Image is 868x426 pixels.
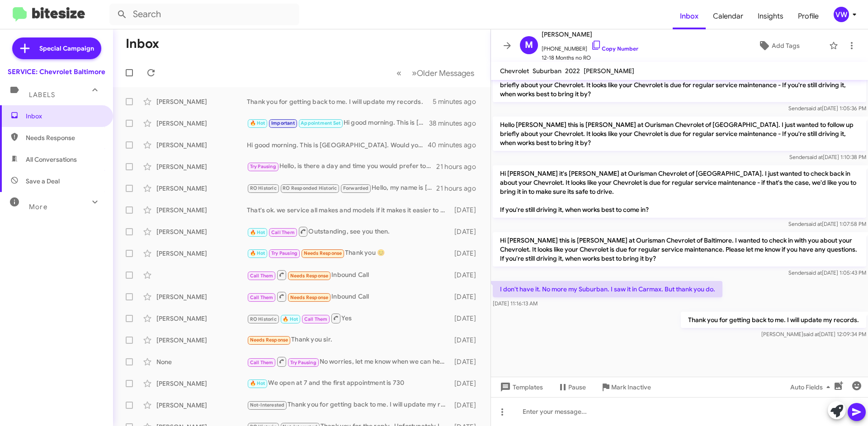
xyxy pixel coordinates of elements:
[772,37,800,54] span: Add Tags
[391,64,407,82] button: Previous
[807,154,823,160] span: said at
[396,67,401,79] span: «
[493,300,538,307] span: [DATE] 11:16:13 AM
[250,229,265,235] span: 🔥 Hot
[429,119,483,128] div: 38 minutes ago
[29,203,47,211] span: More
[591,45,638,52] a: Copy Number
[271,120,295,126] span: Important
[126,37,159,51] h1: Inbox
[450,271,483,280] div: [DATE]
[247,140,429,150] div: Hi good morning. This is [GEOGRAPHIC_DATA]. Would you like me to get you scheduled?
[247,269,450,281] div: Inbound Call
[750,3,791,29] a: Insights
[673,3,706,29] a: Inbox
[247,291,450,302] div: Inbound Call
[26,112,103,121] span: Inbox
[250,120,265,126] span: 🔥 Hot
[156,97,247,106] div: [PERSON_NAME]
[525,38,533,52] span: M
[290,295,329,300] span: Needs Response
[788,105,866,112] span: Sender [DATE] 1:05:36 PM
[341,184,371,193] span: Forwarded
[498,379,543,395] span: Templates
[156,162,247,171] div: [PERSON_NAME]
[247,400,450,410] div: Thank you for getting back to me. I will update my records.
[450,249,483,258] div: [DATE]
[788,220,866,227] span: Sender [DATE] 1:07:58 PM
[283,185,337,191] span: RO Responded Historic
[250,295,274,300] span: Call Them
[493,68,866,102] p: Hello [PERSON_NAME] this is [PERSON_NAME] at Ourisman Chevrolet of [GEOGRAPHIC_DATA]. I just want...
[250,164,276,169] span: Try Pausing
[584,67,634,75] span: [PERSON_NAME]
[417,68,474,78] span: Older Messages
[156,401,247,410] div: [PERSON_NAME]
[26,177,60,186] span: Save a Deal
[788,269,866,276] span: Sender [DATE] 1:05:43 PM
[156,379,247,388] div: [PERSON_NAME]
[12,37,101,59] a: Special Campaign
[834,7,849,22] div: VW
[26,155,77,164] span: All Conversations
[247,356,450,367] div: No worries, let me know when we can help.
[250,360,274,365] span: Call Them
[450,336,483,345] div: [DATE]
[247,97,433,106] div: Thank you for getting back to me. I will update my records.
[304,250,342,256] span: Needs Response
[156,336,247,345] div: [PERSON_NAME]
[156,357,247,366] div: None
[250,250,265,256] span: 🔥 Hot
[290,273,329,279] span: Needs Response
[806,269,822,276] span: said at
[271,229,295,235] span: Call Them
[156,140,247,150] div: [PERSON_NAME]
[550,379,593,395] button: Pause
[250,380,265,386] span: 🔥 Hot
[450,379,483,388] div: [DATE]
[156,206,247,215] div: [PERSON_NAME]
[806,105,822,112] span: said at
[450,206,483,215] div: [DATE]
[247,161,436,172] div: Hello, is there a day and time you would prefer to come in?
[789,154,866,160] span: Sender [DATE] 1:10:38 PM
[791,3,826,29] a: Profile
[156,249,247,258] div: [PERSON_NAME]
[156,292,247,301] div: [PERSON_NAME]
[250,185,277,191] span: RO Historic
[250,273,274,279] span: Call Them
[491,379,550,395] button: Templates
[533,67,561,75] span: Suburban
[250,316,277,322] span: RO Historic
[593,379,658,395] button: Mark Inactive
[247,118,429,128] div: Hi good morning. This is [GEOGRAPHIC_DATA] . Would you like me to get that scheduled for you?
[436,162,483,171] div: 21 hours ago
[568,379,586,395] span: Pause
[500,67,529,75] span: Chevrolet
[250,337,288,343] span: Needs Response
[783,379,841,395] button: Auto Fields
[156,184,247,193] div: [PERSON_NAME]
[493,281,722,297] p: I don't have it. No more my Suburban. I saw it in Carmax. But thank you do.
[247,378,450,389] div: We open at 7 and the first appointment is 730
[806,220,822,227] span: said at
[611,379,651,395] span: Mark Inactive
[247,226,450,237] div: Outstanding, see you then.
[542,53,638,62] span: 12-18 Months no RO
[8,67,105,76] div: SERVICE: Chevrolet Baltimore
[450,227,483,236] div: [DATE]
[156,119,247,128] div: [PERSON_NAME]
[290,360,316,365] span: Try Pausing
[250,402,285,408] span: Not-Interested
[156,314,247,323] div: [PERSON_NAME]
[247,335,450,345] div: Thank you sir.
[706,3,750,29] a: Calendar
[271,250,297,256] span: Try Pausing
[247,183,436,193] div: Hello, my name is [PERSON_NAME]. If you are interested in trading your vehicle. I would recommend...
[450,292,483,301] div: [DATE]
[450,314,483,323] div: [DATE]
